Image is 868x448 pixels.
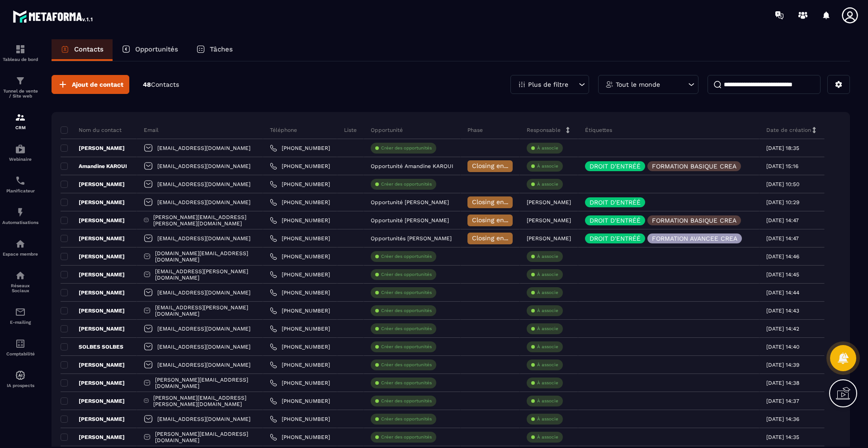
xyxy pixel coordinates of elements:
[2,263,38,300] a: social-networksocial-networkRéseaux Sociaux
[270,163,330,170] a: [PHONE_NUMBER]
[381,362,432,368] p: Créer des opportunités
[590,235,641,242] p: DROIT D'ENTRÉÉ
[616,81,660,88] p: Tout le monde
[766,434,799,440] p: [DATE] 14:35
[381,271,432,278] p: Créer des opportunités
[527,217,571,224] p: [PERSON_NAME]
[537,326,558,332] p: À associe
[2,105,38,137] a: formationformationCRM
[590,163,641,169] p: DROIT D'ENTRÉÉ
[652,217,736,224] p: FORMATION BASIQUE CREA
[2,188,38,193] p: Planificateur
[61,434,125,441] p: [PERSON_NAME]
[344,126,357,134] p: Liste
[15,175,26,186] img: scheduler
[766,199,799,205] p: [DATE] 10:29
[2,200,38,232] a: automationsautomationsAutomatisations
[381,289,432,296] p: Créer des opportunités
[61,361,125,369] p: [PERSON_NAME]
[2,57,38,62] p: Tableau de bord
[537,362,558,368] p: À associe
[2,232,38,263] a: automationsautomationsEspace membre
[537,289,558,296] p: À associe
[61,163,127,170] p: Amandine KAROUI
[472,234,524,242] span: Closing en cours
[270,325,330,332] a: [PHONE_NUMBER]
[537,398,558,404] p: À associe
[537,344,558,350] p: À associe
[2,320,38,325] p: E-mailing
[61,253,125,260] p: [PERSON_NAME]
[2,300,38,331] a: emailemailE-mailing
[61,325,125,332] p: [PERSON_NAME]
[381,253,432,260] p: Créer des opportunités
[52,75,129,94] button: Ajout de contact
[590,199,641,205] p: DROIT D'ENTRÉÉ
[381,380,432,386] p: Créer des opportunités
[270,379,330,387] a: [PHONE_NUMBER]
[15,238,26,249] img: automations
[151,81,179,88] span: Contacts
[381,326,432,332] p: Créer des opportunités
[270,126,297,134] p: Téléphone
[2,69,38,105] a: formationformationTunnel de vente / Site web
[61,289,125,296] p: [PERSON_NAME]
[15,338,26,349] img: accountant
[537,181,558,187] p: À associe
[381,434,432,440] p: Créer des opportunités
[270,434,330,441] a: [PHONE_NUMBER]
[528,81,568,88] p: Plus de filtre
[210,45,233,53] p: Tâches
[766,289,799,296] p: [DATE] 14:44
[2,331,38,363] a: accountantaccountantComptabilité
[652,163,736,169] p: FORMATION BASIQUE CREA
[766,271,799,278] p: [DATE] 14:45
[371,163,453,169] p: Opportunité Amandine KAROUI
[270,289,330,296] a: [PHONE_NUMBER]
[766,344,799,350] p: [DATE] 14:40
[371,235,452,242] p: Opportunités [PERSON_NAME]
[61,235,125,242] p: [PERSON_NAME]
[135,45,178,53] p: Opportunités
[61,126,122,134] p: Nom du contact
[2,37,38,69] a: formationformationTableau de bord
[15,144,26,154] img: automations
[527,126,561,134] p: Responsable
[61,415,125,423] p: [PERSON_NAME]
[113,39,187,61] a: Opportunités
[2,283,38,293] p: Réseaux Sociaux
[766,181,799,187] p: [DATE] 10:50
[61,145,125,152] p: [PERSON_NAME]
[144,126,159,134] p: Email
[472,216,524,224] span: Closing en cours
[270,307,330,314] a: [PHONE_NUMBER]
[537,380,558,386] p: À associe
[766,326,799,332] p: [DATE] 14:42
[61,181,125,188] p: [PERSON_NAME]
[766,398,799,404] p: [DATE] 14:37
[467,126,483,134] p: Phase
[766,126,811,134] p: Date de création
[270,217,330,224] a: [PHONE_NUMBER]
[270,343,330,350] a: [PHONE_NUMBER]
[61,379,125,387] p: [PERSON_NAME]
[15,44,26,55] img: formation
[15,370,26,381] img: automations
[270,235,330,242] a: [PHONE_NUMBER]
[371,126,403,134] p: Opportunité
[2,168,38,200] a: schedulerschedulerPlanificateur
[270,181,330,188] a: [PHONE_NUMBER]
[270,253,330,260] a: [PHONE_NUMBER]
[381,181,432,187] p: Créer des opportunités
[13,8,94,24] img: logo
[766,362,799,368] p: [DATE] 14:39
[766,217,799,224] p: [DATE] 14:47
[72,80,123,89] span: Ajout de contact
[61,343,123,350] p: SOLBES SOLBES
[61,397,125,405] p: [PERSON_NAME]
[537,416,558,422] p: À associe
[381,398,432,404] p: Créer des opportunités
[2,252,38,257] p: Espace membre
[15,112,26,123] img: formation
[381,416,432,422] p: Créer des opportunités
